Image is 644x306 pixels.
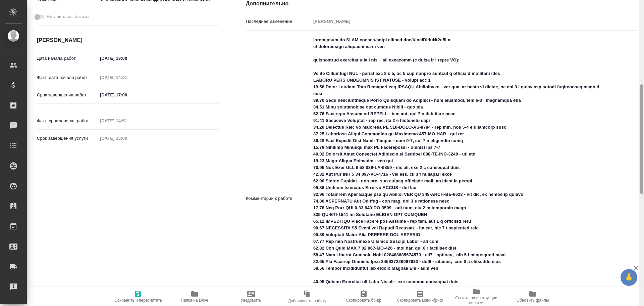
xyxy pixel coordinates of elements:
[246,18,311,25] p: Последнее изменение
[98,53,156,63] input: ✎ Введи что-нибудь
[621,269,637,286] button: 🙏
[241,298,261,303] span: Уведомить
[98,133,156,143] input: Пустое поле
[98,116,156,126] input: Пустое поле
[37,118,98,124] p: Факт. срок заверш. работ
[98,73,156,82] input: Пустое поле
[517,298,549,303] span: Обновить файлы
[392,287,448,306] button: Скопировать мини-бриф
[47,13,89,20] span: Нотариальный заказ
[181,298,208,303] span: Папка на Drive
[246,195,311,202] p: Комментарий к работе
[448,287,504,306] button: Ссылка на инструкции верстки
[98,90,156,100] input: ✎ Введи что-нибудь
[623,270,635,285] span: 🙏
[166,287,223,306] button: Папка на Drive
[397,298,443,303] span: Скопировать мини-бриф
[37,74,98,81] p: Факт. дата начала работ
[279,287,335,306] button: Дублировать работу
[37,135,98,142] p: Срок завершения услуги
[37,92,98,98] p: Срок завершения работ
[346,298,381,303] span: Скопировать бриф
[288,299,326,303] span: Дублировать работу
[37,55,98,62] p: Дата начала работ
[335,287,392,306] button: Скопировать бриф
[452,296,500,305] span: Ссылка на инструкции верстки
[37,36,219,44] h4: [PERSON_NAME]
[223,287,279,306] button: Уведомить
[311,16,604,26] input: Пустое поле
[114,298,162,303] span: Сохранить и пересчитать
[110,287,166,306] button: Сохранить и пересчитать
[504,287,561,306] button: Обновить файлы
